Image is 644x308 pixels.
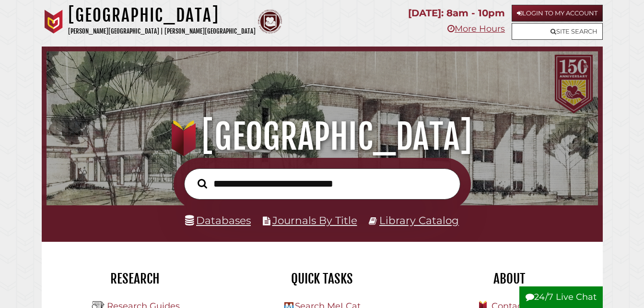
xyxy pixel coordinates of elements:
[236,271,409,287] h2: Quick Tasks
[49,271,222,287] h2: Research
[198,178,207,189] i: Search
[68,26,256,37] p: [PERSON_NAME][GEOGRAPHIC_DATA] | [PERSON_NAME][GEOGRAPHIC_DATA]
[272,214,357,226] a: Journals By Title
[512,5,603,22] a: Login to My Account
[56,116,588,158] h1: [GEOGRAPHIC_DATA]
[42,10,66,34] img: Calvin University
[512,23,603,40] a: Site Search
[379,214,459,226] a: Library Catalog
[68,5,256,26] h1: [GEOGRAPHIC_DATA]
[258,10,282,34] img: Calvin Theological Seminary
[193,176,212,191] button: Search
[408,5,505,22] p: [DATE]: 8am - 10pm
[423,271,596,287] h2: About
[447,24,505,34] a: More Hours
[185,214,251,226] a: Databases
